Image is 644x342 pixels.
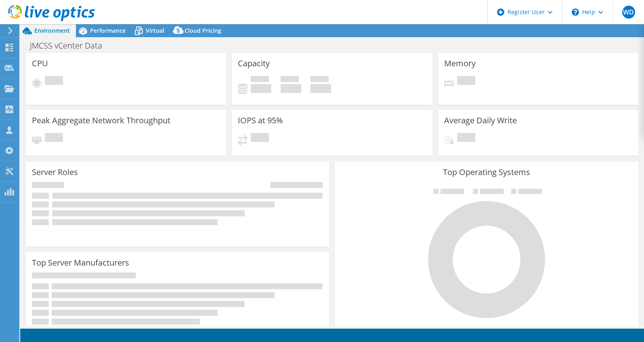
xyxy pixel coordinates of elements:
[251,84,271,93] h4: 0 GiB
[34,27,70,34] span: Environment
[146,27,164,34] span: Virtual
[281,84,301,93] h4: 0 GiB
[251,76,269,84] span: Used
[281,76,299,84] span: Free
[45,76,63,87] span: Pending
[26,41,115,50] h1: JMCSS vCenter Data
[32,116,170,125] h3: Peak Aggregate Network Throughput
[251,133,269,144] span: Pending
[185,27,221,34] span: Cloud Pricing
[457,76,475,87] span: Pending
[238,116,283,125] h3: IOPS at 95%
[90,27,126,34] span: Performance
[32,168,78,177] h3: Server Roles
[45,133,63,144] span: Pending
[572,8,579,16] svg: \n
[32,59,48,68] h3: CPU
[310,84,331,93] h4: 0 GiB
[238,59,270,68] h3: Capacity
[341,168,632,177] h3: Top Operating Systems
[444,116,517,125] h3: Average Daily Write
[457,133,475,144] span: Pending
[32,258,129,267] h3: Top Server Manufacturers
[622,6,635,19] span: WD
[444,59,476,68] h3: Memory
[310,76,329,84] span: Total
